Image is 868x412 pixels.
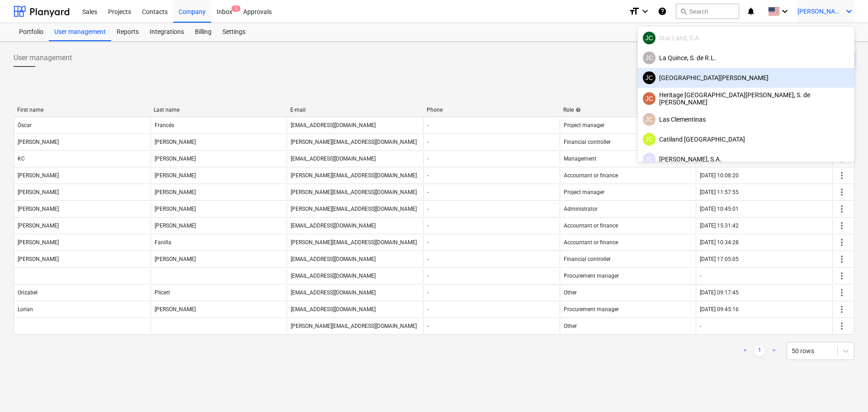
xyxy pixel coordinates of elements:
[643,91,849,106] div: Heritage [GEOGRAPHIC_DATA][PERSON_NAME], S. de [PERSON_NAME]
[645,156,653,163] span: JC
[645,136,653,143] span: JC
[643,133,656,146] div: Javier Cattan
[643,52,849,64] div: La Quince, S. de R.L.
[645,34,653,42] span: JC
[643,32,656,44] div: Javier Cattan
[645,95,653,102] span: JC
[643,153,849,166] div: [PERSON_NAME], S.A.
[643,71,849,84] div: [GEOGRAPHIC_DATA][PERSON_NAME]
[643,133,849,146] div: Catiland [GEOGRAPHIC_DATA]
[643,113,849,126] div: Las Clementinas
[823,369,868,412] iframe: Chat Widget
[643,153,656,166] div: Javier Cattan
[645,54,653,62] span: JC
[643,113,656,126] div: Javier Cattan
[645,116,653,123] span: JC
[643,71,656,84] div: Javier Cattan
[643,32,849,44] div: Star Land, S.A.
[645,74,653,81] span: JC
[643,92,656,105] div: Javier Cattan
[643,52,656,64] div: Javier Cattan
